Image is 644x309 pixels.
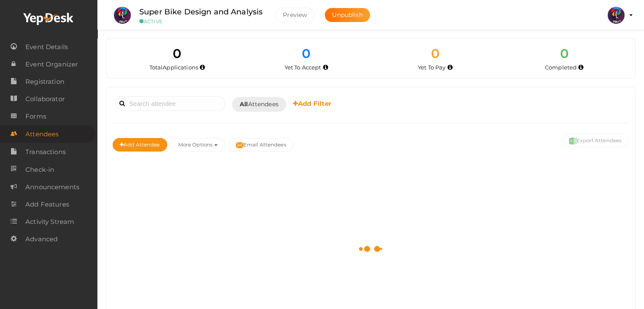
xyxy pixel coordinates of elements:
small: ACTIVE [139,18,263,25]
span: 0 [302,46,310,61]
span: 0 [173,46,181,61]
span: 0 [560,46,569,61]
b: Add Filter [293,99,332,108]
span: Registration [25,73,64,90]
span: Yet To Pay [418,64,445,71]
span: Add Features [25,196,69,213]
i: Total number of applications [200,65,205,70]
span: Event Details [25,39,68,55]
span: Completed [545,64,577,71]
span: Event Organizer [25,56,78,73]
span: Collaborator [25,91,65,108]
img: excel.svg [569,137,577,145]
span: Activity Stream [25,213,74,230]
span: Forms [25,108,46,125]
img: loading.svg [356,234,386,264]
input: Search attendee [115,96,225,111]
span: Advanced [25,231,58,248]
span: Total [149,64,198,71]
span: Attendees [240,100,279,109]
span: Announcements [25,179,79,196]
span: Attendees [25,126,58,143]
i: Accepted by organizer and yet to make payment [448,65,453,70]
img: 4CE0K82R_small.png [114,7,131,24]
span: 0 [431,46,439,61]
i: Accepted and completed payment succesfully [578,65,583,70]
span: Transactions [25,143,66,160]
span: Check-in [25,161,54,178]
button: Email Attendees [229,138,293,152]
button: Add Attendee [113,138,167,152]
i: Yet to be accepted by organizer [323,65,328,70]
button: Export Attendees [562,134,629,147]
span: Unpublish [332,11,362,19]
label: Super Bike Design and Analysis [139,6,263,18]
span: Yet To Accept [285,64,321,71]
button: Unpublish [325,8,370,22]
img: 5BK8ZL5P_small.png [608,7,625,24]
b: All [240,100,248,108]
button: More Options [171,138,225,152]
span: Applications [163,64,198,71]
img: mail-filled.svg [236,141,243,149]
button: Preview [275,8,315,22]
